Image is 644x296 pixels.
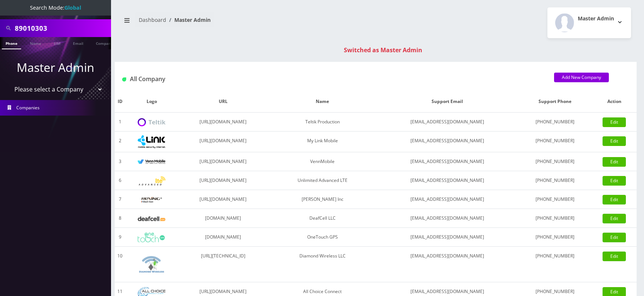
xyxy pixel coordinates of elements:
[115,228,125,247] td: 9
[268,113,377,132] td: Teltik Production
[178,113,268,132] td: [URL][DOMAIN_NAME]
[603,233,626,242] a: Edit
[268,91,377,113] th: Name
[122,77,126,82] img: All Company
[603,117,626,127] a: Edit
[138,159,165,164] img: VennMobile
[518,113,592,132] td: [PHONE_NUMBER]
[115,91,125,113] th: ID
[377,132,518,152] td: [EMAIL_ADDRESS][DOMAIN_NAME]
[15,21,109,35] input: Search All Companies
[518,132,592,152] td: [PHONE_NUMBER]
[122,46,644,54] div: Switched as Master Admin
[138,216,165,221] img: DeafCell LLC
[115,132,125,152] td: 2
[518,190,592,209] td: [PHONE_NUMBER]
[518,228,592,247] td: [PHONE_NUMBER]
[547,7,631,38] button: Master Admin
[603,157,626,167] a: Edit
[268,132,377,152] td: My Link Mobile
[92,37,117,49] a: Company
[377,247,518,282] td: [EMAIL_ADDRESS][DOMAIN_NAME]
[115,190,125,209] td: 7
[578,16,614,22] h2: Master Admin
[377,171,518,190] td: [EMAIL_ADDRESS][DOMAIN_NAME]
[138,176,165,186] img: Unlimited Advanced LTE
[518,209,592,228] td: [PHONE_NUMBER]
[166,16,211,24] li: Master Admin
[603,176,626,186] a: Edit
[115,209,125,228] td: 8
[115,171,125,190] td: 6
[268,152,377,171] td: VennMobile
[518,247,592,282] td: [PHONE_NUMBER]
[125,91,178,113] th: Logo
[115,247,125,282] td: 10
[2,37,21,49] a: Phone
[178,247,268,282] td: [URL][TECHNICAL_ID]
[122,76,543,83] h1: All Company
[138,118,165,127] img: Teltik Production
[30,4,81,11] span: Search Mode:
[554,73,609,82] a: Add New Company
[268,228,377,247] td: OneTouch GPS
[377,228,518,247] td: [EMAIL_ADDRESS][DOMAIN_NAME]
[377,152,518,171] td: [EMAIL_ADDRESS][DOMAIN_NAME]
[178,190,268,209] td: [URL][DOMAIN_NAME]
[178,152,268,171] td: [URL][DOMAIN_NAME]
[592,91,637,113] th: Action
[178,132,268,152] td: [URL][DOMAIN_NAME]
[50,37,64,49] a: SIM
[26,37,45,49] a: Name
[377,91,518,113] th: Support Email
[139,16,166,23] a: Dashboard
[178,228,268,247] td: [DOMAIN_NAME]
[268,190,377,209] td: [PERSON_NAME] Inc
[518,171,592,190] td: [PHONE_NUMBER]
[138,233,165,242] img: OneTouch GPS
[69,37,87,49] a: Email
[603,195,626,204] a: Edit
[64,4,81,11] strong: Global
[115,152,125,171] td: 3
[518,91,592,113] th: Support Phone
[115,113,125,132] td: 1
[138,196,165,203] img: Rexing Inc
[603,136,626,146] a: Edit
[268,209,377,228] td: DeafCell LLC
[377,113,518,132] td: [EMAIL_ADDRESS][DOMAIN_NAME]
[120,12,370,33] nav: breadcrumb
[603,252,626,261] a: Edit
[268,247,377,282] td: Diamond Wireless LLC
[377,209,518,228] td: [EMAIL_ADDRESS][DOMAIN_NAME]
[138,135,165,148] img: My Link Mobile
[518,152,592,171] td: [PHONE_NUMBER]
[603,214,626,223] a: Edit
[178,171,268,190] td: [URL][DOMAIN_NAME]
[377,190,518,209] td: [EMAIL_ADDRESS][DOMAIN_NAME]
[16,104,40,111] span: Companies
[178,91,268,113] th: URL
[138,250,165,278] img: Diamond Wireless LLC
[268,171,377,190] td: Unlimited Advanced LTE
[178,209,268,228] td: [DOMAIN_NAME]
